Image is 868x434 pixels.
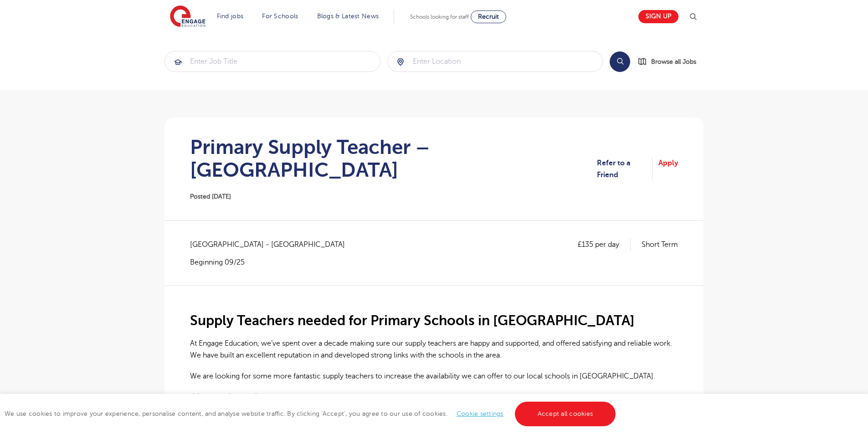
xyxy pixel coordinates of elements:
a: Blogs & Latest News [317,13,379,20]
a: Sign up [638,10,678,23]
a: For Schools [262,13,298,20]
h1: Primary Supply Teacher – [GEOGRAPHIC_DATA] [190,136,597,181]
div: Submit [164,51,380,72]
p: £135 per day [578,239,631,250]
img: Engage Education [170,5,205,28]
input: Submit [388,51,603,71]
span: Posted [DATE] [190,193,231,200]
a: Browse all Jobs [637,56,704,67]
a: Apply [658,157,678,181]
button: Search [610,51,630,72]
div: Submit [387,51,603,72]
input: Submit [165,51,380,71]
span: Schools looking for staff [410,14,469,20]
a: Find jobs [217,13,244,20]
span: Recruit [478,13,499,20]
h2: Supply Teachers needed for Primary Schools in [GEOGRAPHIC_DATA] [190,313,678,328]
h3: About the role: [190,391,678,404]
span: We use cookies to improve your experience, personalise content, and analyse website traffic. By c... [5,410,618,417]
p: Short Term [642,239,678,250]
a: Recruit [471,10,506,23]
p: We are looking for some more fantastic supply teachers to increase the availability we can offer ... [190,370,678,382]
a: Cookie settings [457,410,503,417]
p: At Engage Education, we’ve spent over a decade making sure our supply teachers are happy and supp... [190,337,678,362]
span: [GEOGRAPHIC_DATA] - [GEOGRAPHIC_DATA] [190,239,354,250]
a: Accept all cookies [515,402,616,426]
span: Browse all Jobs [651,56,696,67]
a: Refer to a Friend [597,157,652,181]
p: Beginning 09/25 [190,257,354,267]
